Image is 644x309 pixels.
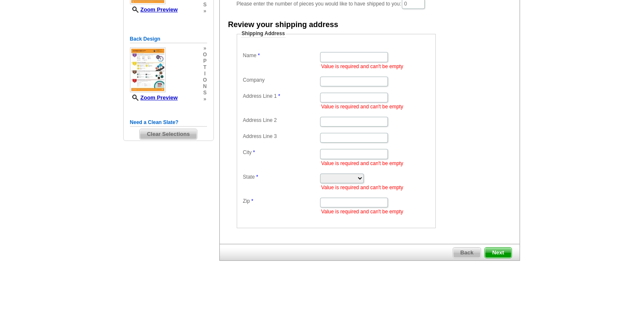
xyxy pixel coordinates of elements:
[203,52,207,58] span: o
[203,96,207,102] span: »
[140,129,197,139] span: Clear Selections
[130,47,166,92] img: small-thumb.jpg
[453,248,481,258] span: Back
[243,93,319,100] label: Address Line 1
[243,198,319,205] label: Zip
[203,45,207,52] span: »
[243,133,319,140] label: Address Line 3
[203,77,207,83] span: o
[321,184,431,191] li: Value is required and can't be empty
[243,149,319,156] label: City
[228,19,338,30] div: Review your shipping address
[475,112,644,309] iframe: LiveChat chat widget
[203,64,207,71] span: t
[321,160,431,167] li: Value is required and can't be empty
[321,63,431,70] li: Value is required and can't be empty
[203,71,207,77] span: i
[243,52,319,59] label: Name
[243,77,319,84] label: Company
[321,103,431,110] li: Value is required and can't be empty
[203,2,207,8] span: s
[321,208,431,215] li: Value is required and can't be empty
[453,247,481,258] a: Back
[243,117,319,124] label: Address Line 2
[203,90,207,96] span: s
[130,35,207,43] h5: Back Design
[130,6,178,13] a: Zoom Preview
[130,119,207,127] h5: Need a Clean Slate?
[130,94,178,101] a: Zoom Preview
[203,83,207,90] span: n
[243,174,319,181] label: State
[241,30,286,38] legend: Shipping Address
[203,58,207,64] span: p
[203,8,207,14] span: »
